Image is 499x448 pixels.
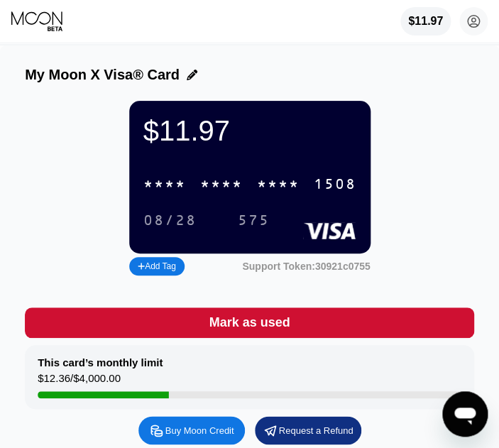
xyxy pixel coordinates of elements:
div: 08/28 [143,213,197,229]
div: Support Token: 30921c0755 [242,261,370,272]
div: Request a Refund [279,425,353,437]
div: Request a Refund [255,416,361,444]
div: $11.97 [408,15,443,28]
div: $12.36 / $4,000.00 [38,372,121,391]
div: Mark as used [209,315,290,331]
div: Add Tag [138,261,176,271]
iframe: Button to launch messaging window [442,391,488,437]
div: 575 [227,209,280,232]
div: 575 [238,213,270,229]
div: $11.97 [400,7,451,35]
div: $11.97 [143,115,356,147]
div: Add Tag [129,257,185,275]
div: Buy Moon Credit [138,416,245,444]
div: 08/28 [133,209,207,232]
div: Support Token:30921c0755 [242,261,370,272]
div: My Moon X Visa® Card [25,67,180,83]
div: This card’s monthly limit [38,356,163,368]
div: Buy Moon Credit [165,425,234,437]
div: 1508 [314,177,356,193]
div: Mark as used [25,307,474,338]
